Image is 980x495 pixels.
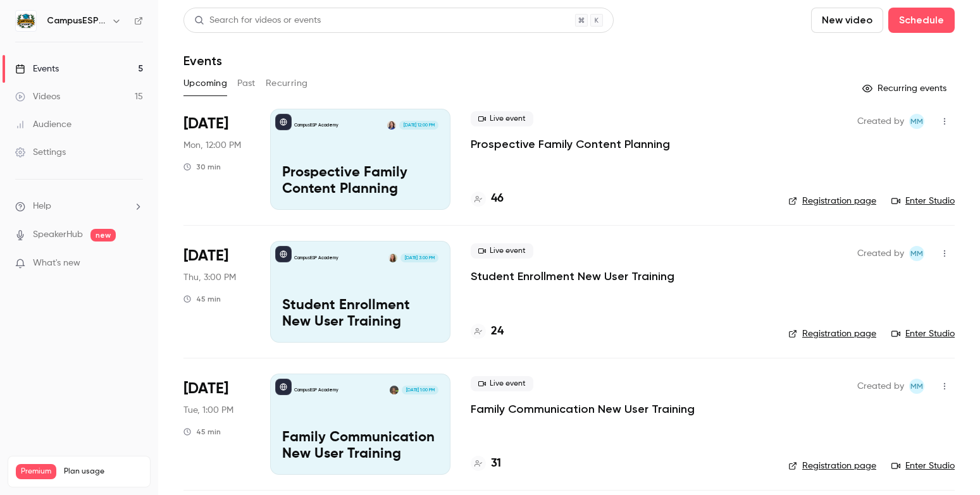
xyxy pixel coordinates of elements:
[237,73,256,94] button: Past
[266,73,308,94] button: Recurring
[282,430,438,463] p: Family Communication New User Training
[183,139,241,152] span: Mon, 12:00 PM
[471,269,674,284] a: Student Enrollment New User Training
[788,460,876,472] a: Registration page
[909,114,924,129] span: Mairin Matthews
[491,323,504,340] h4: 24
[387,121,396,130] img: Kerri Meeks-Griffin
[183,374,250,475] div: Sep 23 Tue, 1:00 PM (America/New York)
[15,63,59,75] div: Events
[33,228,83,241] a: SpeakerHub
[270,109,450,210] a: Prospective Family Content PlanningCampusESP AcademyKerri Meeks-Griffin[DATE] 12:00 PMProspective...
[90,229,116,241] span: new
[491,455,501,472] h4: 31
[909,246,924,261] span: Mairin Matthews
[909,379,924,394] span: Mairin Matthews
[183,271,236,284] span: Thu, 3:00 PM
[294,387,338,393] p: CampusESP Academy
[33,257,80,270] span: What's new
[183,114,228,134] span: [DATE]
[399,121,438,130] span: [DATE] 12:00 PM
[294,255,338,261] p: CampusESP Academy
[183,379,228,399] span: [DATE]
[390,386,399,394] img: Mira Gandhi
[47,15,106,27] h6: CampusESP Academy
[471,455,501,472] a: 31
[183,73,227,94] button: Upcoming
[471,376,533,391] span: Live event
[471,111,533,126] span: Live event
[64,467,142,477] span: Plan usage
[891,460,955,472] a: Enter Studio
[15,90,60,103] div: Videos
[282,165,438,198] p: Prospective Family Content Planning
[857,114,904,129] span: Created by
[15,146,66,159] div: Settings
[888,8,955,33] button: Schedule
[910,114,923,129] span: MM
[891,327,955,340] a: Enter Studio
[33,200,51,213] span: Help
[857,379,904,394] span: Created by
[491,190,504,207] h4: 46
[183,294,221,304] div: 45 min
[857,78,955,99] button: Recurring events
[471,190,504,207] a: 46
[183,404,233,417] span: Tue, 1:00 PM
[402,386,438,394] span: [DATE] 1:00 PM
[183,246,228,266] span: [DATE]
[388,254,397,262] img: Mairin Matthews
[16,464,56,479] span: Premium
[471,137,670,152] a: Prospective Family Content Planning
[183,109,250,210] div: Sep 15 Mon, 12:00 PM (America/New York)
[788,327,876,340] a: Registration page
[183,241,250,342] div: Sep 18 Thu, 3:00 PM (America/New York)
[183,53,222,68] h1: Events
[471,243,533,259] span: Live event
[15,118,71,131] div: Audience
[811,8,883,33] button: New video
[282,298,438,331] p: Student Enrollment New User Training
[128,258,143,269] iframe: Noticeable Trigger
[270,374,450,475] a: Family Communication New User TrainingCampusESP AcademyMira Gandhi[DATE] 1:00 PMFamily Communicat...
[183,162,221,172] div: 30 min
[270,241,450,342] a: Student Enrollment New User TrainingCampusESP AcademyMairin Matthews[DATE] 3:00 PMStudent Enrollm...
[16,11,36,31] img: CampusESP Academy
[891,195,955,207] a: Enter Studio
[910,246,923,261] span: MM
[294,122,338,128] p: CampusESP Academy
[857,246,904,261] span: Created by
[15,200,143,213] li: help-dropdown-opener
[194,14,321,27] div: Search for videos or events
[788,195,876,207] a: Registration page
[400,254,438,262] span: [DATE] 3:00 PM
[471,323,504,340] a: 24
[183,427,221,437] div: 45 min
[910,379,923,394] span: MM
[471,401,695,417] a: Family Communication New User Training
